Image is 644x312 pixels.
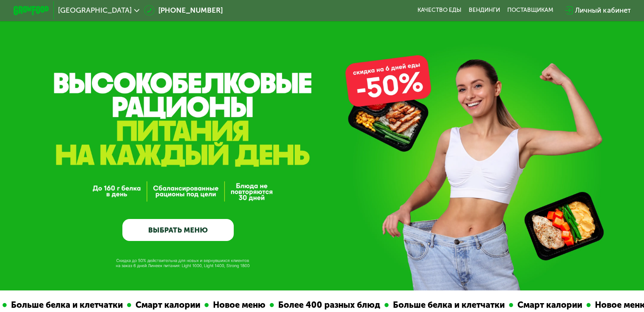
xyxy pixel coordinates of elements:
[575,5,630,16] div: Личный кабинет
[122,219,234,241] a: ВЫБРАТЬ МЕНЮ
[417,7,462,14] a: Качество еды
[58,7,132,14] span: [GEOGRAPHIC_DATA]
[7,298,127,312] div: Больше белка и клетчатки
[209,298,270,312] div: Новое меню
[469,7,500,14] a: Вендинги
[274,298,384,312] div: Более 400 разных блюд
[144,5,223,16] a: [PHONE_NUMBER]
[513,298,586,312] div: Смарт калории
[131,298,205,312] div: Смарт калории
[389,298,509,312] div: Больше белка и клетчатки
[507,7,553,14] div: поставщикам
